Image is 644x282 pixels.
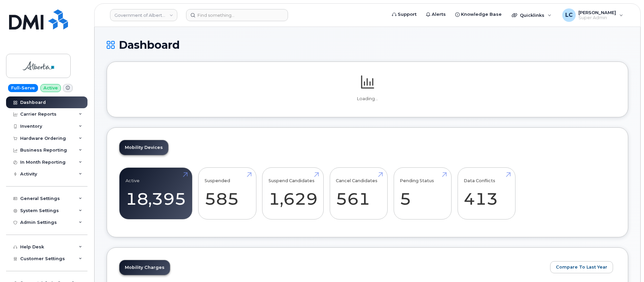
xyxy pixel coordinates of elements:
a: Cancel Candidates 561 [336,171,381,216]
a: Data Conflicts 413 [464,171,509,216]
a: Suspend Candidates 1,629 [269,171,318,216]
a: Mobility Charges [119,260,170,275]
a: Pending Status 5 [400,171,445,216]
a: Mobility Devices [119,140,168,155]
h1: Dashboard [107,39,628,51]
button: Compare To Last Year [550,261,613,273]
span: Compare To Last Year [556,264,607,270]
a: Suspended 585 [205,171,250,216]
p: Loading... [119,96,616,102]
a: Active 18,395 [126,171,186,216]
